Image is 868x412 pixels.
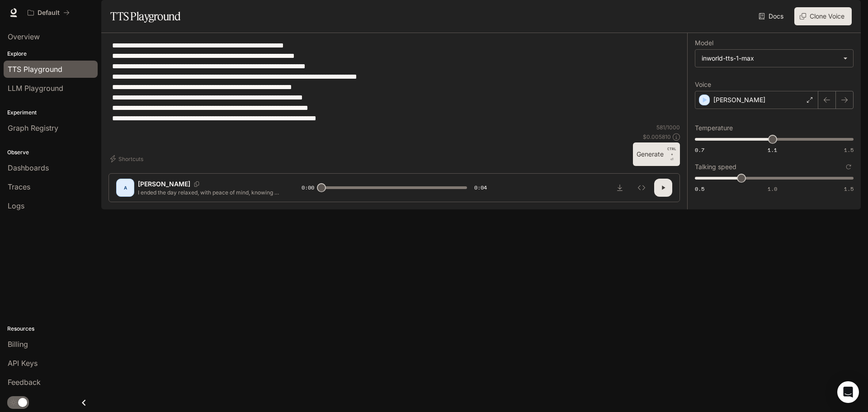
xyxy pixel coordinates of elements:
[844,146,854,154] span: 1.5
[138,189,280,196] p: I ended the day relaxed, with peace of mind, knowing I was in good hands
[702,54,839,63] div: inworld-tts-1-max
[768,146,777,154] span: 1.1
[695,40,713,46] p: Model
[302,183,314,192] span: 0:00
[190,181,203,187] button: Copy Voice ID
[611,179,629,197] button: Download audio
[695,164,736,170] p: Talking speed
[138,180,190,189] p: [PERSON_NAME]
[110,7,180,25] h1: TTS Playground
[695,185,704,193] span: 0.5
[633,142,680,166] button: GenerateCTRL +⏎
[667,146,676,157] p: CTRL +
[768,185,777,193] span: 1.0
[38,9,60,17] p: Default
[695,125,733,131] p: Temperature
[667,146,676,162] p: ⏎
[632,179,651,197] button: Inspect
[695,81,711,88] p: Voice
[757,7,787,25] a: Docs
[474,183,487,192] span: 0:04
[844,162,854,172] button: Reset to default
[24,4,74,22] button: All workspaces
[108,152,147,166] button: Shortcuts
[844,185,854,193] span: 1.5
[837,381,859,403] div: Open Intercom Messenger
[695,146,704,154] span: 0.7
[695,50,853,67] div: inworld-tts-1-max
[118,180,132,195] div: A
[794,7,852,25] button: Clone Voice
[713,95,765,104] p: [PERSON_NAME]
